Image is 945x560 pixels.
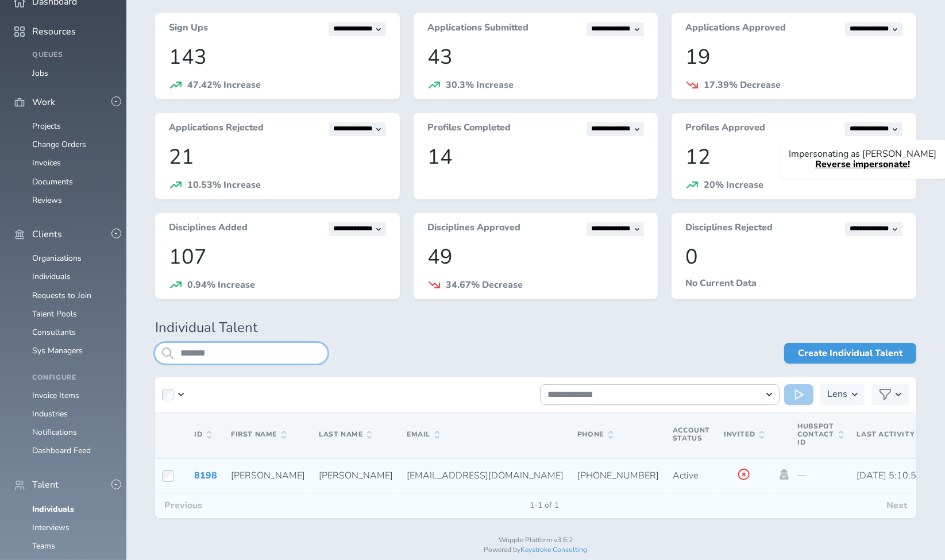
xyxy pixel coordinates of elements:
[704,179,763,191] span: 20% Increase
[521,545,588,554] a: Keystroke Consulting
[32,327,76,338] a: Consultants
[784,343,916,364] a: Create Individual Talent
[673,426,710,443] span: Account Status
[427,22,529,36] h3: Applications Submitted
[577,431,613,439] span: Phone
[673,469,698,482] span: Active
[32,139,86,150] a: Change Orders
[815,158,910,171] a: Reverse impersonate!
[427,222,520,236] h3: Disciplines Approved
[32,522,70,533] a: Interviews
[797,470,843,481] p: —
[407,431,439,439] span: Email
[32,176,73,187] a: Documents
[169,245,386,269] p: 107
[111,96,121,106] button: -
[194,469,217,482] a: 8198
[32,51,113,59] h4: Queues
[32,97,55,107] span: Work
[32,290,91,301] a: Requests to Join
[446,79,514,91] span: 30.3% Increase
[32,390,79,401] a: Invoice Items
[111,229,121,238] button: -
[784,384,813,405] button: Run Action
[685,145,902,169] p: 12
[32,445,91,456] a: Dashboard Feed
[407,469,564,482] span: [EMAIL_ADDRESS][DOMAIN_NAME]
[32,157,61,168] a: Invoices
[427,45,645,69] p: 43
[32,480,59,490] span: Talent
[32,253,82,264] a: Organizations
[187,179,261,191] span: 10.53% Increase
[155,320,916,336] h1: Individual Talent
[32,195,62,206] a: Reviews
[32,68,48,79] a: Jobs
[32,26,76,37] span: Resources
[155,493,211,517] button: Previous
[32,540,55,551] a: Teams
[797,423,843,446] span: Hubspot Contact Id
[520,501,568,510] span: 1-1 of 1
[169,122,264,136] h3: Applications Rejected
[32,374,113,382] h4: Configure
[704,79,781,91] span: 17.39% Decrease
[32,408,68,419] a: Industries
[319,469,393,482] span: [PERSON_NAME]
[857,430,927,439] span: Last Activity At
[789,149,936,159] p: Impersonating as [PERSON_NAME]
[32,427,77,438] a: Notifications
[685,245,902,269] p: 0
[169,45,386,69] p: 143
[111,480,121,489] button: -
[724,431,764,439] span: Invited
[32,308,77,319] a: Talent Pools
[685,22,786,36] h3: Applications Approved
[446,279,523,291] span: 34.67% Decrease
[169,145,386,169] p: 21
[820,384,865,405] button: Lens
[32,345,83,356] a: Sys Managers
[685,277,757,289] span: No Current Data
[32,121,61,132] a: Projects
[194,431,211,439] span: ID
[685,45,902,69] p: 19
[427,145,645,169] p: 14
[231,469,305,482] span: [PERSON_NAME]
[169,22,208,36] h3: Sign Ups
[778,469,790,480] a: Impersonate
[577,469,659,482] span: [PHONE_NUMBER]
[685,122,765,136] h3: Profiles Approved
[231,431,286,439] span: First Name
[685,222,773,236] h3: Disciplines Rejected
[427,122,511,136] h3: Profiles Completed
[187,79,261,91] span: 47.42% Increase
[155,546,916,554] p: Powered by
[187,279,255,291] span: 0.94% Increase
[877,493,916,517] button: Next
[32,504,74,515] a: Individuals
[427,245,645,269] p: 49
[857,469,939,482] span: [DATE] 5:10:53 PM
[155,536,916,544] p: Wripple Platform v3.6.2
[169,222,248,236] h3: Disciplines Added
[319,431,372,439] span: Last Name
[32,229,62,240] span: Clients
[32,271,71,282] a: Individuals
[827,384,847,405] h3: Lens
